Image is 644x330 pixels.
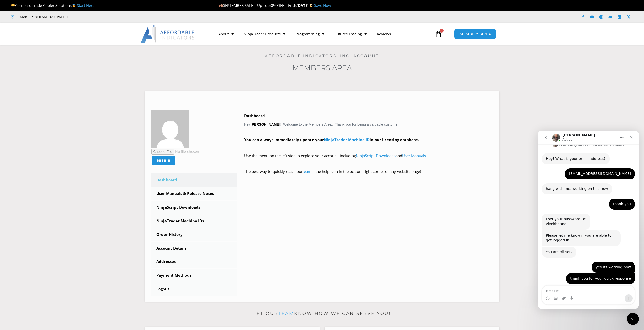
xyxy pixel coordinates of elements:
div: Hey ! Welcome to the Members Area. Thank you for being a valuable customer! [244,112,493,182]
iframe: Intercom live chat [627,313,639,325]
a: Addresses [151,255,237,268]
a: Reviews [372,28,396,40]
span: 0 [440,29,444,33]
p: Let our know how we can serve you! [145,310,499,318]
a: NinjaTrader Products [239,28,290,40]
a: Order History [151,228,237,241]
a: About [213,28,239,40]
nav: Menu [213,28,433,40]
span: Compare Trade Copier Solutions [11,3,94,8]
p: Use the menu on the left side to explore your account, including and . [244,152,493,166]
a: Futures Trading [329,28,372,40]
a: MEMBERS AREA [454,29,496,39]
p: The best way to quickly reach our is the help icon in the bottom right corner of any website page! [244,168,493,182]
a: Dashboard [151,173,237,187]
img: 🥇 [72,4,76,7]
iframe: Customer reviews powered by Trustpilot [75,14,151,19]
a: Account Details [151,242,237,255]
a: User Manuals & Release Notes [151,187,237,200]
a: Members Area [292,63,352,72]
span: MEMBERS AREA [460,32,491,36]
a: team [303,169,311,174]
b: Dashboard – [244,113,268,118]
span: SEPTEMBER SALE | Up To 50% OFF | Ends [219,3,297,8]
img: LogoAI | Affordable Indicators – NinjaTrader [141,25,195,43]
iframe: Intercom live chat [538,131,639,309]
img: 🏆 [11,4,15,7]
a: NinjaScript Downloads [151,201,237,214]
a: Affordable Indicators, Inc. Account [265,53,379,58]
nav: Account pages [151,173,237,296]
a: team [278,311,294,316]
strong: You can always immediately update your in our licensing database. [244,137,419,142]
strong: [DATE] [297,3,314,8]
a: NinjaTrader Machine IDs [151,214,237,228]
img: 🍂 [219,4,223,7]
img: 31147a1f6e966b871b35ea9f47b67a799fe10ccb93a9dfa06c22962b5b9b1e2e [151,110,189,148]
a: Logout [151,282,237,296]
a: Save Now [314,3,331,8]
strong: [PERSON_NAME] [251,122,280,126]
span: Mon - Fri: 8:00 AM – 6:00 PM EST [19,14,68,20]
a: Start Here [77,3,94,8]
a: Payment Methods [151,269,237,282]
a: Programming [290,28,329,40]
a: 0 [427,27,449,41]
a: User Manuals [402,153,426,158]
a: NinjaScript Downloads [356,153,396,158]
a: NinjaTrader Machine ID [324,137,370,142]
img: ⌛ [309,4,313,7]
